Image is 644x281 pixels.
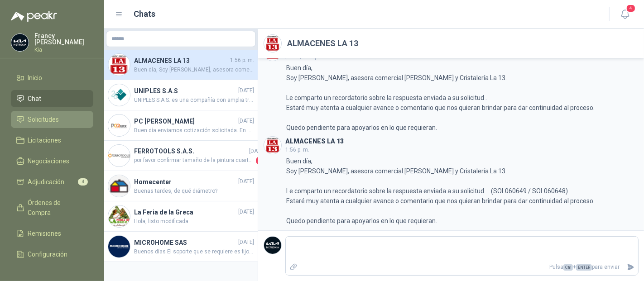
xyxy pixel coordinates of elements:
[11,246,93,263] a: Configuración
[238,177,254,186] span: [DATE]
[134,156,254,165] span: por favor confirmar tamaño de la pintura cuartos o galon
[28,94,42,104] span: Chat
[34,47,93,52] p: Kia
[28,229,62,238] span: Remisiones
[78,178,88,186] span: 4
[104,201,258,232] a: Company LogoLa Feria de la Greca[DATE]Hola, listo modificada
[134,126,254,135] span: Buen día enviamos cotización solicitada. En caso de requerir inyector [PERSON_NAME] favor hacérno...
[134,187,254,195] span: Buenas tardes, de qué diámetro?
[617,6,633,23] button: 4
[104,80,258,110] a: Company LogoUNIPLES S.A.S[DATE]UNIPLES S.A.S. es una compañía con amplia trayectoria en el mercad...
[264,237,281,254] img: Company Logo
[626,4,636,13] span: 4
[285,147,309,153] span: 1:56 p. m.
[28,249,68,259] span: Configuración
[11,225,93,242] a: Remisiones
[134,96,254,105] span: UNIPLES S.A.S. es una compañía con amplia trayectoria en el mercado colombiano, ofrecemos solucio...
[11,152,93,170] a: Negociaciones
[286,156,595,226] p: Buen día, Soy [PERSON_NAME], asesora comercial [PERSON_NAME] y Cristalería La 13. Le comparto un ...
[34,33,93,45] p: Francy [PERSON_NAME]
[576,264,592,271] span: ENTER
[28,73,43,83] span: Inicio
[11,34,29,51] img: Company Logo
[134,86,236,96] h4: UNIPLES S.A.S
[286,259,301,275] label: Adjuntar archivos
[134,217,254,226] span: Hola, listo modificada
[108,145,130,167] img: Company Logo
[108,54,130,76] img: Company Logo
[108,84,130,106] img: Company Logo
[28,135,62,145] span: Licitaciones
[28,156,70,166] span: Negociaciones
[104,50,258,80] a: Company LogoALMACENES LA 131:56 p. m.Buen día, Soy [PERSON_NAME], asesora comercial [PERSON_NAME]...
[285,53,327,60] span: [DATE] 4:32 p. m.
[623,259,638,275] button: Enviar
[563,264,573,271] span: Ctrl
[11,69,93,86] a: Inicio
[104,171,258,201] a: Company LogoHomecenter[DATE]Buenas tardes, de qué diámetro?
[134,146,247,156] h4: FERROTOOLS S.A.S.
[28,114,59,124] span: Solicitudes
[301,259,624,275] p: Pulsa + para enviar
[249,147,265,156] span: [DATE]
[286,63,595,133] p: Buen día, Soy [PERSON_NAME], asesora comercial [PERSON_NAME] y Cristalería La 13. Le comparto un ...
[134,248,254,256] span: Buenos días El soporte que se requiere es fijo .. gracias
[104,232,258,262] a: Company LogoMICROHOME SAS[DATE]Buenos días El soporte que se requiere es fijo .. gracias
[28,177,65,187] span: Adjudicación
[11,11,57,22] img: Logo peakr
[134,8,156,20] h1: Chats
[11,132,93,149] a: Licitaciones
[230,56,254,65] span: 1:56 p. m.
[134,66,254,74] span: Buen día, Soy [PERSON_NAME], asesora comercial [PERSON_NAME] y Cristalería La 13. Le comparto un ...
[11,173,93,191] a: Adjudicación4
[134,56,228,66] h4: ALMACENES LA 13
[238,86,254,95] span: [DATE]
[264,137,281,154] img: Company Logo
[108,205,130,227] img: Company Logo
[238,117,254,125] span: [DATE]
[264,35,281,52] img: Company Logo
[11,90,93,107] a: Chat
[256,156,265,165] span: 2
[238,238,254,247] span: [DATE]
[108,236,130,257] img: Company Logo
[238,208,254,216] span: [DATE]
[11,194,93,221] a: Órdenes de Compra
[285,139,344,144] h3: ALMACENES LA 13
[104,141,258,171] a: Company LogoFERROTOOLS S.A.S.[DATE]por favor confirmar tamaño de la pintura cuartos o galon2
[287,37,358,50] h2: ALMACENES LA 13
[134,177,236,187] h4: Homecenter
[104,110,258,141] a: Company LogoPC [PERSON_NAME][DATE]Buen día enviamos cotización solicitada. En caso de requerir in...
[108,114,130,136] img: Company Logo
[11,111,93,128] a: Solicitudes
[134,116,236,126] h4: PC [PERSON_NAME]
[28,198,85,218] span: Órdenes de Compra
[108,175,130,197] img: Company Logo
[134,238,236,248] h4: MICROHOME SAS
[134,207,236,217] h4: La Feria de la Greca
